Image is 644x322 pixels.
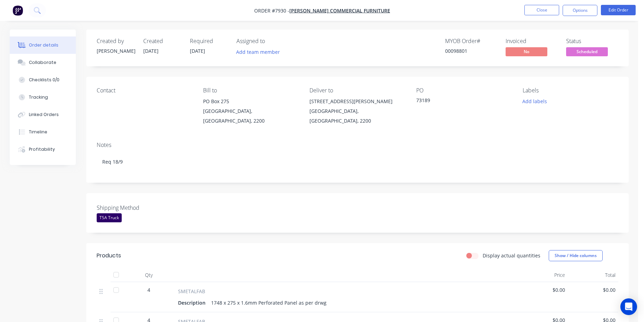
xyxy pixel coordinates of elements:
span: Order #7930 - [254,7,289,14]
span: [DATE] [143,48,159,54]
button: Add team member [232,47,283,57]
span: $0.00 [571,286,615,294]
div: Collaborate [29,59,56,66]
div: Deliver to [309,87,405,94]
div: Contact [97,87,192,94]
div: Linked Orders [29,112,59,118]
button: Add labels [519,97,551,106]
div: 73189 [416,97,503,106]
div: Status [566,38,618,44]
button: Collaborate [10,54,76,71]
div: [GEOGRAPHIC_DATA], [GEOGRAPHIC_DATA], 2200 [309,106,405,126]
span: $0.00 [520,286,565,294]
div: Invoiced [506,38,558,44]
div: Created by [97,38,135,44]
span: SMETALFAB [178,288,205,295]
div: Req 18/9 [97,151,618,172]
button: Edit Order [601,5,636,15]
div: Labels [523,87,618,94]
div: MYOB Order # [445,38,497,44]
button: Close [524,5,559,15]
button: Checklists 0/0 [10,71,76,89]
button: Profitability [10,141,76,158]
div: Timeline [29,129,47,135]
span: No [506,47,547,56]
div: Total [568,268,618,282]
button: Linked Orders [10,106,76,123]
div: Description [178,298,208,308]
div: Tracking [29,94,48,100]
div: [STREET_ADDRESS][PERSON_NAME] [309,97,405,106]
div: Products [97,251,121,260]
button: Options [563,5,597,16]
div: [STREET_ADDRESS][PERSON_NAME][GEOGRAPHIC_DATA], [GEOGRAPHIC_DATA], 2200 [309,97,405,126]
div: [PERSON_NAME] [97,47,135,55]
div: Open Intercom Messenger [620,298,637,315]
div: PO Box 275[GEOGRAPHIC_DATA], [GEOGRAPHIC_DATA], 2200 [203,97,298,126]
label: Shipping Method [97,204,184,212]
div: Notes [97,142,618,148]
button: Tracking [10,89,76,106]
a: [PERSON_NAME] Commercial Furniture [289,7,390,14]
button: Show / Hide columns [549,250,603,261]
div: Created [143,38,182,44]
div: Price [517,268,568,282]
img: Factory [13,5,23,16]
div: Bill to [203,87,298,94]
div: 1748 x 275 x 1.6mm Perforated Panel as per drwg [208,298,329,308]
div: Qty [128,268,170,282]
button: Timeline [10,123,76,141]
div: [GEOGRAPHIC_DATA], [GEOGRAPHIC_DATA], 2200 [203,106,298,126]
span: [DATE] [190,48,205,54]
div: Order details [29,42,58,48]
div: Profitability [29,146,55,152]
div: PO Box 275 [203,97,298,106]
span: 4 [147,286,150,294]
button: Add team member [236,47,284,57]
div: Assigned to [236,38,306,44]
div: TSA Truck [97,213,122,222]
div: Required [190,38,228,44]
div: PO [416,87,512,94]
button: Scheduled [566,47,608,58]
div: Checklists 0/0 [29,77,59,83]
div: 00098801 [445,47,497,55]
label: Display actual quantities [483,252,540,259]
span: Scheduled [566,47,608,56]
button: Order details [10,36,76,54]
